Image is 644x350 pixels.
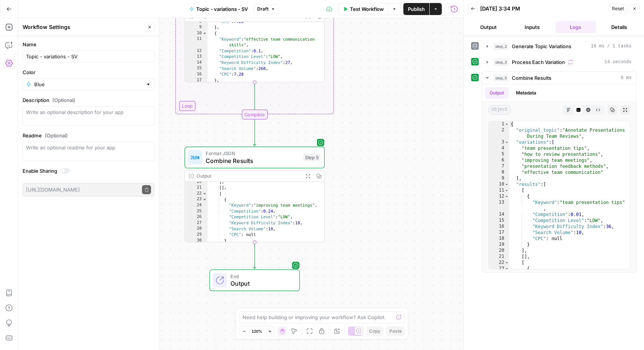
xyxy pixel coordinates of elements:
[202,197,207,203] span: Toggle code folding, rows 23 through 30
[621,75,632,81] span: 8 ms
[599,21,639,33] button: Details
[185,185,208,191] div: 21
[488,187,509,193] div: 11
[185,197,208,203] div: 23
[26,53,151,60] input: Untitled
[304,154,321,162] div: Step 5
[23,132,154,139] label: Readme
[488,139,509,145] div: 3
[257,6,269,12] span: Draft
[185,3,252,15] button: Topic - variations - SV
[609,4,627,14] button: Reset
[369,328,380,335] span: Copy
[488,212,509,218] div: 14
[488,218,509,224] div: 15
[488,121,509,127] div: 1
[512,74,551,82] span: Combine Results
[488,236,509,242] div: 18
[488,248,509,254] div: 20
[185,215,208,221] div: 26
[493,74,509,82] span: step_5
[252,328,262,334] span: 120%
[23,41,154,48] label: Name
[488,145,509,151] div: 4
[254,4,279,14] button: Draft
[350,5,384,13] span: Test Workflow
[185,66,208,72] div: 15
[505,181,509,187] span: Toggle code folding, rows 10 through 627
[493,43,509,50] span: step_2
[488,169,509,175] div: 8
[197,172,300,180] div: Output
[488,266,509,272] div: 23
[185,220,208,226] div: 27
[185,78,208,84] div: 17
[512,58,565,66] span: Process Each Variation
[389,328,402,335] span: Paste
[253,242,256,269] g: Edge from step_5 to end
[52,96,75,104] span: (Optional)
[23,68,154,76] label: Color
[604,59,632,65] span: 14 seconds
[488,105,511,115] span: object
[488,260,509,266] div: 22
[485,87,508,99] button: Output
[512,43,571,50] span: Generate Topic Variations
[505,193,509,199] span: Toggle code folding, rows 12 through 19
[185,226,208,232] div: 28
[482,84,636,272] div: 8 ms
[202,30,207,37] span: Toggle code folding, rows 10 through 17
[34,81,143,88] input: Blue
[403,3,429,15] button: Publish
[23,96,154,104] label: Description
[488,181,509,187] div: 10
[505,139,509,145] span: Toggle code folding, rows 3 through 9
[45,132,68,139] span: (Optional)
[408,5,425,13] span: Publish
[185,48,208,54] div: 12
[242,110,267,119] div: Complete
[505,187,509,193] span: Toggle code folding, rows 11 through 20
[185,37,208,48] div: 11
[511,87,541,99] button: Metadata
[488,242,509,248] div: 19
[505,266,509,272] span: Toggle code folding, rows 23 through 30
[196,5,248,13] span: Topic - variations - SV
[488,175,509,181] div: 9
[612,5,624,12] span: Reset
[185,269,325,291] div: EndOutput
[230,279,292,288] span: Output
[185,238,208,244] div: 30
[230,272,292,280] span: End
[23,23,142,31] div: Workflow Settings
[185,72,208,78] div: 16
[488,230,509,236] div: 17
[488,254,509,260] div: 21
[505,260,509,266] span: Toggle code folding, rows 22 through 31
[488,151,509,157] div: 5
[185,147,325,242] div: Format JSONCombine ResultsStep 5Output ], [], [ { "Keyword":"improving team meetings", "Competiti...
[185,54,208,60] div: 13
[488,157,509,163] div: 6
[185,30,208,37] div: 10
[512,21,552,33] button: Inputs
[185,60,208,66] div: 14
[488,199,509,212] div: 13
[185,110,325,119] div: Complete
[591,43,632,50] span: 16 ms / 1 tasks
[185,191,208,197] div: 22
[366,326,383,336] button: Copy
[23,167,154,175] label: Enable Sharing
[488,224,509,230] div: 16
[185,208,208,215] div: 25
[202,191,207,197] span: Toggle code folding, rows 22 through 31
[555,21,596,33] button: Logs
[488,193,509,199] div: 12
[253,120,256,146] g: Edge from step_3-iteration-end to step_5
[488,127,509,139] div: 2
[505,121,509,127] span: Toggle code folding, rows 1 through 628
[185,179,208,185] div: 20
[185,25,208,31] div: 9
[468,21,509,33] button: Output
[185,232,208,238] div: 29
